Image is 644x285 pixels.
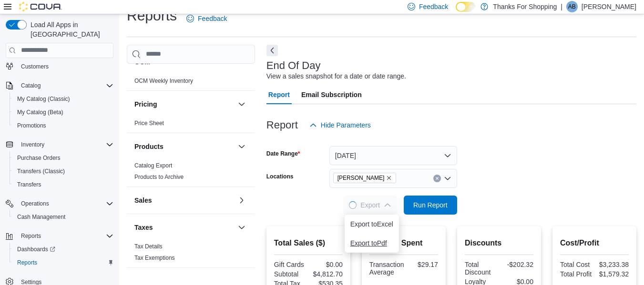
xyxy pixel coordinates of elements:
span: Transfers [13,179,113,190]
h3: Products [134,142,164,151]
button: My Catalog (Classic) [10,92,117,106]
span: Reports [21,232,41,240]
span: My Catalog (Beta) [13,107,113,118]
img: Cova [19,2,62,11]
h3: Taxes [134,223,153,232]
button: Pricing [134,99,234,109]
button: Purchase Orders [10,151,117,165]
button: Taxes [134,223,234,232]
div: -$202.32 [501,261,533,268]
button: Reports [17,230,45,242]
a: Transfers (Classic) [13,166,69,177]
div: View a sales snapshot for a date or date range. [266,71,406,81]
input: Dark Mode [456,2,476,12]
button: Next [266,45,278,56]
span: Inventory [21,141,44,148]
a: Catalog Export [134,162,172,169]
span: Customers [21,63,49,70]
h2: Average Spent [369,237,438,249]
button: Remove Preston from selection in this group [386,175,392,181]
span: Promotions [17,122,46,129]
span: Feedback [419,2,448,11]
h3: Pricing [134,99,157,109]
a: Reports [13,257,41,268]
span: Reports [13,257,113,268]
a: Products to Archive [134,174,184,180]
span: Catalog [17,80,113,91]
span: OCM Weekly Inventory [134,77,193,85]
button: Products [236,141,247,152]
h3: Report [266,119,298,131]
button: Operations [2,197,117,210]
button: Cash Management [10,210,117,224]
span: Inventory [17,139,113,150]
span: Cash Management [13,211,113,223]
button: Sales [236,195,247,206]
label: Date Range [266,150,300,157]
span: Export to Excel [350,220,393,228]
button: Transfers [10,178,117,191]
button: Export toPdf [345,234,399,253]
p: | [561,1,562,12]
span: Loading [348,201,358,210]
button: Inventory [17,139,48,150]
span: Operations [21,200,49,207]
span: Preston [333,173,397,183]
button: Hide Parameters [306,116,375,135]
span: Transfers (Classic) [13,166,113,177]
a: Transfers [13,179,45,190]
span: [PERSON_NAME] [337,173,385,183]
span: Feedback [198,14,227,23]
h2: Discounts [465,237,533,249]
span: Transfers [17,181,41,188]
div: Ace Braaten [566,1,578,12]
button: Reports [2,229,117,243]
span: My Catalog (Beta) [17,108,63,116]
span: Promotions [13,120,113,131]
a: Feedback [183,9,231,28]
span: Email Subscription [301,85,362,104]
a: Price Sheet [134,120,164,127]
button: Sales [134,196,234,205]
span: Dashboards [17,246,55,253]
button: LoadingExport [343,196,397,215]
span: Price Sheet [134,119,164,127]
button: Open list of options [444,175,451,182]
div: $0.00 [310,261,343,268]
a: Purchase Orders [13,152,64,164]
span: Customers [17,60,113,72]
span: Tax Exemptions [134,254,175,262]
button: Export toExcel [345,215,399,234]
span: Report [268,85,290,104]
span: Products to Archive [134,173,184,181]
p: Thanks For Shopping [493,1,557,12]
span: Reports [17,259,37,266]
a: Tax Details [134,243,163,250]
span: Export [349,196,391,215]
button: Taxes [236,222,247,233]
span: AB [568,1,576,12]
span: Operations [17,198,113,209]
div: Products [127,160,255,187]
a: Promotions [13,120,50,131]
div: $29.17 [408,261,438,268]
span: Catalog Export [134,162,172,169]
div: Pricing [127,118,255,133]
span: My Catalog (Classic) [17,95,70,103]
button: Clear input [433,175,441,182]
button: Pricing [236,98,247,110]
span: Reports [17,230,113,242]
div: OCM [127,75,255,90]
button: [DATE] [329,146,457,165]
button: Catalog [2,79,117,92]
a: Cash Management [13,211,69,223]
span: Load All Apps in [GEOGRAPHIC_DATA] [27,20,113,39]
button: Reports [10,256,117,269]
a: Dashboards [13,244,59,255]
h3: Sales [134,196,152,205]
span: Transfers (Classic) [17,167,65,175]
div: $1,579.32 [596,270,629,278]
a: My Catalog (Classic) [13,93,74,105]
div: $4,812.70 [310,270,343,278]
div: Total Cost [560,261,593,268]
